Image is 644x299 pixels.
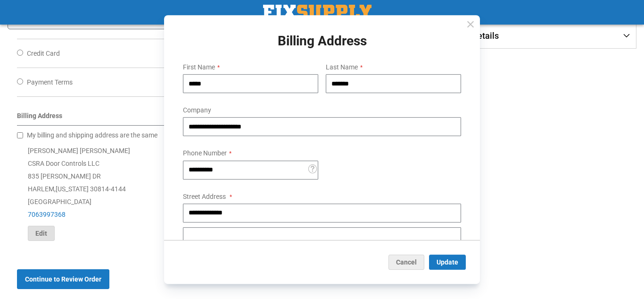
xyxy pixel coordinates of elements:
[27,131,157,139] span: My billing and shipping address are the same
[25,275,101,283] span: Continue to Review Order
[396,258,417,266] span: Cancel
[437,258,458,266] span: Update
[35,230,47,237] span: Edit
[183,107,211,114] span: Company
[183,150,227,157] span: Phone Number
[27,50,60,57] span: Credit Card
[17,269,109,289] button: Continue to Review Order
[263,5,372,20] a: store logo
[263,5,372,20] img: Fix Industrial Supply
[17,111,403,126] div: Billing Address
[326,63,358,71] span: Last Name
[17,145,403,241] div: [PERSON_NAME] [PERSON_NAME] CSRA Door Controls LLC 835 [PERSON_NAME] DR HARLEM , 30814-4144 [GEOG...
[183,193,226,200] span: Street Address
[28,211,66,218] a: 7063997368
[175,34,469,49] h1: Billing Address
[28,226,55,241] button: Edit
[183,63,215,71] span: First Name
[27,78,73,86] span: Payment Terms
[388,255,424,270] button: Cancel
[429,255,466,270] button: Update
[56,185,89,193] span: [US_STATE]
